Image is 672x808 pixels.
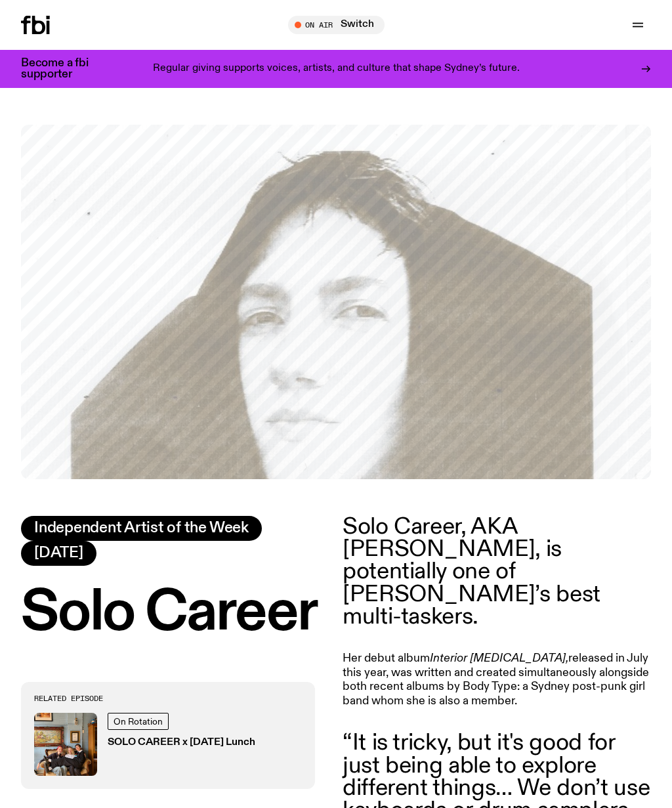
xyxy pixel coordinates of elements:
[343,652,651,708] p: Her debut album released in July this year, was written and created simultaneously alongside both...
[430,652,568,664] em: Interior [MEDICAL_DATA],
[34,521,249,536] span: Independent Artist of the Week
[34,695,302,702] h3: Related Episode
[288,16,385,34] button: On AirSwitch
[343,516,651,628] p: Solo Career, AKA [PERSON_NAME], is potentially one of [PERSON_NAME]’s best multi-taskers.
[34,713,97,776] img: solo career 4 slc
[108,738,255,748] h3: SOLO CAREER x [DATE] Lunch
[34,546,83,561] span: [DATE]
[21,587,329,640] h1: Solo Career
[34,713,302,776] a: solo career 4 slcOn RotationSOLO CAREER x [DATE] Lunch
[21,58,105,80] h3: Become a fbi supporter
[153,63,520,75] p: Regular giving supports voices, artists, and culture that shape Sydney’s future.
